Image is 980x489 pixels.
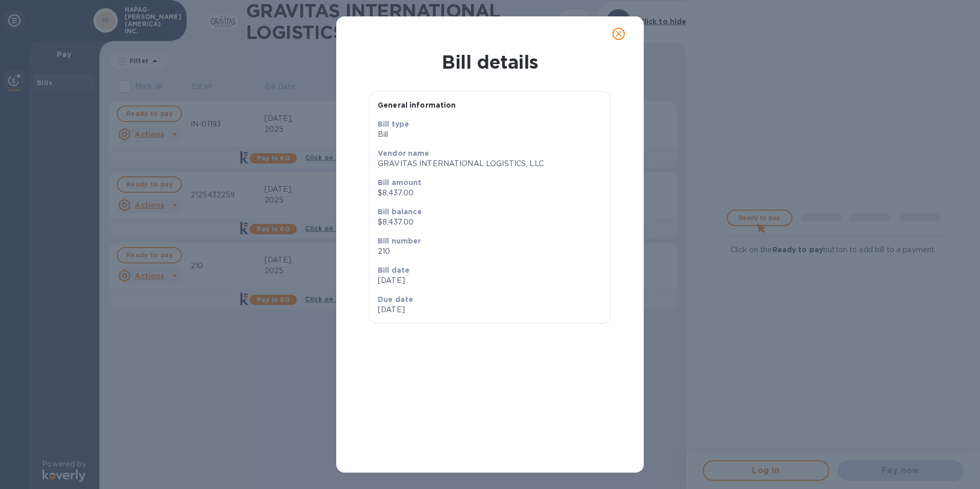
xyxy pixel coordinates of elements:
[378,101,456,109] b: General information
[344,51,636,73] h1: Bill details
[378,237,421,245] b: Bill number
[378,149,430,157] b: Vendor name
[378,120,409,128] b: Bill type
[378,217,602,228] p: $8,437.00
[378,304,486,315] p: [DATE]
[378,129,602,140] p: Bill
[606,22,631,46] button: close
[378,178,422,187] b: Bill amount
[378,246,602,257] p: 210
[378,275,602,286] p: [DATE]
[378,266,410,274] b: Bill date
[378,208,422,216] b: Bill balance
[378,188,602,198] p: $8,437.00
[378,158,602,169] p: GRAVITAS INTERNATIONAL LOGISTICS, LLC
[378,295,413,303] b: Due date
